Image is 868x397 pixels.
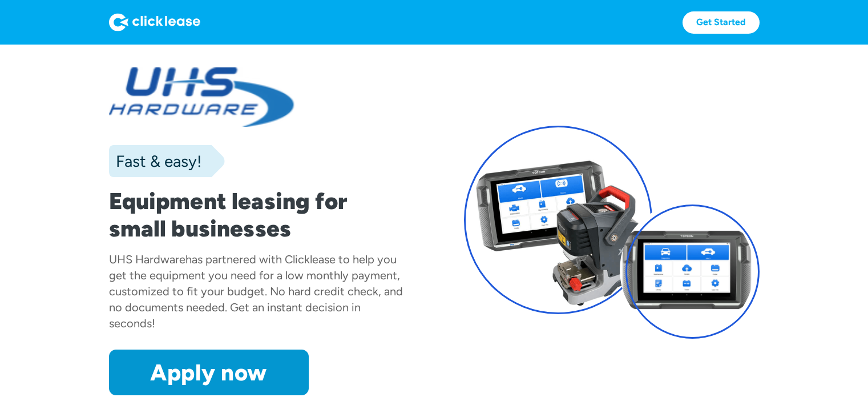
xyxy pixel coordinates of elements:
[109,252,403,330] div: has partnered with Clicklease to help you get the equipment you need for a low monthly payment, c...
[109,150,201,173] div: Fast & easy!
[109,187,405,242] h1: Equipment leasing for small businesses
[109,13,200,31] img: Logo
[109,252,185,266] div: UHS Hardware
[683,11,760,34] a: Get Started
[109,350,309,395] a: Apply now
